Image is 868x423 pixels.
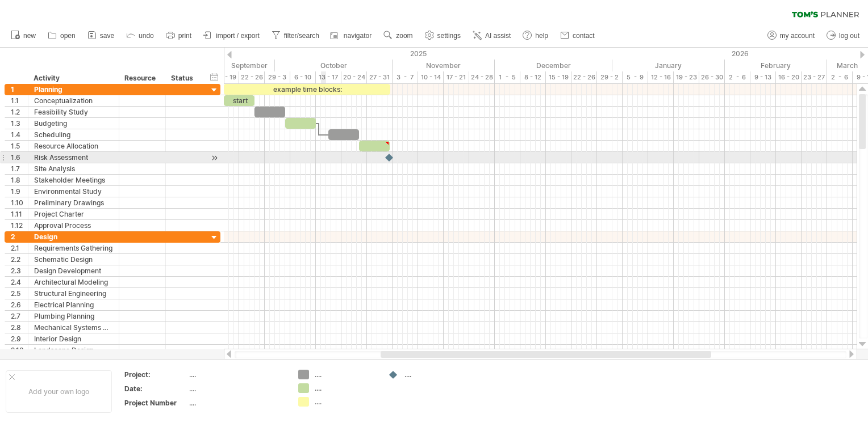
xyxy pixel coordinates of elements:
div: Risk Assessment [34,152,113,163]
span: zoom [396,32,412,40]
div: 2.2 [11,254,28,265]
div: Scheduling [34,129,113,140]
div: 8 - 12 [520,71,546,83]
div: 1.11 [11,209,28,219]
div: 15 - 19 [214,71,239,83]
div: .... [404,370,466,379]
div: 1.3 [11,118,28,129]
div: 2.6 [11,299,28,310]
a: print [163,28,195,43]
div: January 2026 [612,60,725,71]
div: Schematic Design [34,254,113,265]
div: 9 - 13 [750,71,776,83]
div: Requirements Gathering [34,243,113,253]
div: Site Analysis [34,163,113,174]
div: Landscape Design [34,345,113,356]
div: Feasibility Study [34,107,113,117]
div: Resource Allocation [34,141,113,151]
div: 1.6 [11,152,28,163]
a: my account [765,28,818,43]
a: open [45,28,79,43]
div: 1.4 [11,129,28,140]
div: 2.8 [11,322,28,333]
span: AI assist [485,32,511,40]
span: contact [573,32,595,40]
div: .... [315,370,377,379]
div: Add your own logo [6,370,112,413]
a: help [520,28,552,43]
div: 12 - 16 [648,71,674,83]
div: 2.9 [11,333,28,344]
span: log out [839,32,859,40]
div: Interior Design [34,333,113,344]
div: November 2025 [393,60,495,71]
a: import / export [201,28,263,43]
span: help [535,32,548,40]
div: 1 [11,84,28,95]
div: 1.5 [11,141,28,151]
div: 27 - 31 [367,71,393,83]
span: filter/search [284,32,319,40]
div: 29 - 2 [597,71,623,83]
div: 13 - 17 [316,71,341,83]
div: .... [315,383,377,393]
span: open [60,32,76,40]
div: 2 [11,231,28,242]
div: Resource [124,73,159,84]
div: .... [189,370,285,379]
div: start [224,95,254,106]
div: .... [315,397,377,407]
div: 20 - 24 [341,71,367,83]
div: 22 - 26 [239,71,265,83]
div: Date: [124,384,187,394]
div: Design Development [34,265,113,276]
div: example time blocks: [224,84,390,95]
span: new [23,32,36,40]
div: October 2025 [275,60,393,71]
div: Plumbing Planning [34,311,113,322]
div: 2.10 [11,345,28,356]
div: .... [189,384,285,394]
div: Project Number [124,398,187,408]
a: save [85,28,118,43]
div: 2.7 [11,311,28,322]
div: 1.7 [11,163,28,174]
div: December 2025 [495,60,612,71]
span: import / export [216,32,260,40]
div: Approval Process [34,220,113,231]
div: Project: [124,370,187,379]
div: 24 - 28 [469,71,495,83]
div: 1.8 [11,175,28,185]
div: 2.3 [11,265,28,276]
div: Activity [34,73,112,84]
a: log out [824,28,863,43]
span: save [100,32,114,40]
div: 10 - 14 [418,71,444,83]
div: scroll to activity [209,152,220,164]
div: 19 - 23 [674,71,699,83]
div: February 2026 [725,60,827,71]
a: filter/search [269,28,323,43]
a: navigator [328,28,375,43]
div: 2.5 [11,288,28,299]
div: Preliminary Drawings [34,197,113,208]
span: my account [780,32,815,40]
div: 1.2 [11,107,28,117]
a: zoom [381,28,416,43]
div: 29 - 3 [265,71,290,83]
div: 23 - 27 [802,71,827,83]
div: 3 - 7 [393,71,418,83]
div: 26 - 30 [699,71,725,83]
div: .... [189,398,285,408]
div: Structural Engineering [34,288,113,299]
div: 2 - 6 [725,71,750,83]
div: 2.1 [11,243,28,253]
div: Environmental Study [34,186,113,197]
div: 17 - 21 [444,71,469,83]
div: 5 - 9 [623,71,648,83]
a: settings [422,28,464,43]
div: 1.9 [11,186,28,197]
span: navigator [344,32,372,40]
div: Status [171,73,196,84]
div: 1.12 [11,220,28,231]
